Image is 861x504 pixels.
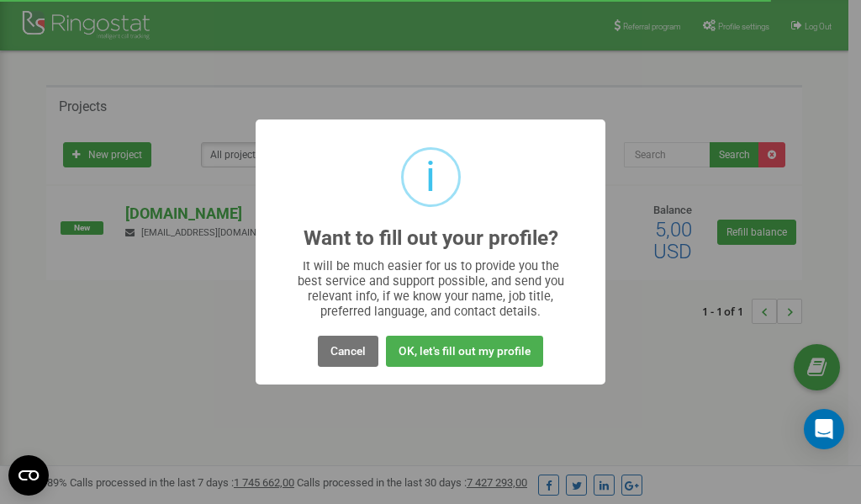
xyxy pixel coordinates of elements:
div: It will be much easier for us to provide you the best service and support possible, and send you ... [289,258,573,319]
button: Cancel [318,336,378,367]
button: Open CMP widget [8,455,49,496]
div: Open Intercom Messenger [804,409,844,449]
button: OK, let's fill out my profile [386,336,543,367]
div: i [425,150,436,204]
h2: Want to fill out your profile? [304,227,558,250]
